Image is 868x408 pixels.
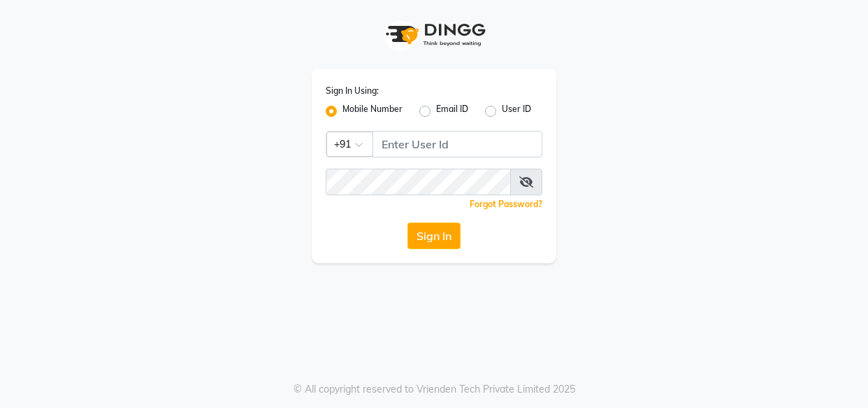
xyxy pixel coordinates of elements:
[326,85,379,97] label: Sign In Using:
[470,199,542,209] a: Forgot Password?
[502,103,531,120] label: User ID
[436,103,468,120] label: Email ID
[342,103,403,120] label: Mobile Number
[407,223,461,249] button: Sign In
[326,169,511,195] input: Username
[378,14,490,55] img: logo1.svg
[372,131,542,157] input: Username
